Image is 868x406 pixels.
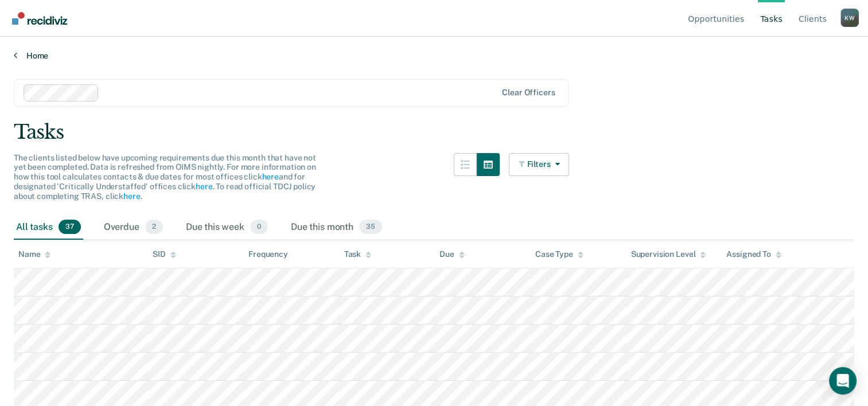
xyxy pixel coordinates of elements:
div: Open Intercom Messenger [829,367,857,395]
div: Name [18,249,50,259]
div: All tasks37 [14,215,83,240]
div: Supervision Level [631,249,706,259]
div: Clear officers [502,88,555,97]
button: Profile dropdown button [840,9,859,27]
span: 37 [59,220,81,235]
span: 2 [145,220,163,235]
div: Due [439,249,465,259]
button: Filters [509,153,570,176]
div: Due this month35 [289,215,384,240]
div: Tasks [14,120,854,144]
div: Frequency [248,249,288,259]
img: Recidiviz [12,12,67,25]
div: Task [344,249,371,259]
div: Overdue2 [102,215,165,240]
a: here [196,182,212,191]
a: here [262,172,278,181]
span: 35 [359,220,382,235]
div: SID [153,249,176,259]
span: The clients listed below have upcoming requirements due this month that have not yet been complet... [14,153,316,201]
div: Case Type [535,249,583,259]
div: Due this week0 [184,215,270,240]
a: Home [14,50,854,61]
span: 0 [250,220,268,235]
div: Assigned To [726,249,781,259]
a: here [123,192,140,201]
div: K W [840,9,859,27]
